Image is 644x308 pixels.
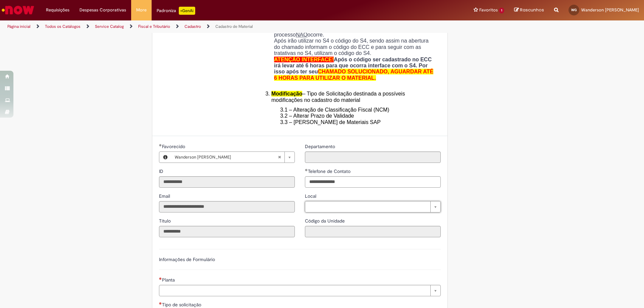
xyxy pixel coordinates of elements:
[305,143,336,149] span: Somente leitura - Departamento
[138,24,170,29] a: Fiscal e Tributário
[308,168,352,174] span: Telefone de Contato
[271,91,436,103] li: – Tipo de Solicitação destinada a possíveis modificações no cadastro do material
[159,226,295,237] input: Título
[184,24,201,29] a: Cadastro
[305,218,346,224] label: Somente leitura - Código da Unidade
[305,151,441,163] input: Departamento
[274,152,284,163] abbr: Limpar campo Favorecido
[159,193,171,199] label: Somente leitura - Email
[159,302,162,305] span: Necessários
[581,7,639,13] span: Wanderson [PERSON_NAME]
[179,7,195,15] p: +GenAi
[159,218,172,224] label: Somente leitura - Título
[162,277,176,283] span: Necessários - Planta
[274,57,433,81] strong: Após o código ser cadastrado no ECC irá levar até 6 horas para que ocorra interface com o S4. Por...
[136,7,147,13] span: More
[280,107,389,125] span: 3.1 – Alteração de Classificação Fiscal (NCM) 3.2 – Alterar Prazo de Validade 3.3 – [PERSON_NAME]...
[305,143,336,150] label: Somente leitura - Departamento
[305,218,346,224] span: Somente leitura - Código da Unidade
[7,24,31,29] a: Página inicial
[520,7,544,13] span: Rascunhos
[215,24,253,29] a: Cadastro de Material
[1,3,35,17] img: ServiceNow
[305,176,441,188] input: Telefone de Contato
[274,38,436,56] p: Após irão utilizar no S4 o código do S4, sendo assim na abertura do chamado informam o código do ...
[571,8,577,12] span: WG
[159,168,165,174] span: Somente leitura - ID
[159,256,215,262] label: Informações de Formulário
[296,32,308,38] u: NÃO
[162,302,203,308] span: Tipo de solicitação
[159,152,171,163] button: Favorecido, Visualizar este registro Wanderson Cristelli Gilbert
[274,57,334,62] span: ATENÇÃO INTERFACE!
[159,285,441,296] a: Limpar campo Planta
[159,144,162,146] span: Obrigatório Preenchido
[274,69,433,80] span: CHAMADO SOLUCIONADO, AGUARDAR ATÉ 6 HORAS PARA UTILIZAR O MATERIAL.
[499,8,504,13] span: 1
[159,193,171,199] span: Somente leitura - Email
[159,277,162,280] span: Necessários
[157,7,195,15] div: Padroniza
[175,152,278,163] span: Wanderson [PERSON_NAME]
[305,201,441,212] a: Limpar campo Local
[79,7,126,13] span: Despesas Corporativas
[95,24,124,29] a: Service Catalog
[159,176,295,188] input: ID
[159,201,295,212] input: Email
[305,169,308,171] span: Obrigatório Preenchido
[171,152,294,163] a: Wanderson [PERSON_NAME]Limpar campo Favorecido
[514,7,544,13] a: Rascunhos
[45,24,80,29] a: Todos os Catálogos
[305,226,441,237] input: Código da Unidade
[5,20,424,33] ul: Trilhas de página
[305,193,318,199] span: Local
[479,7,498,13] span: Favoritos
[271,91,302,97] span: Modificação
[46,7,69,13] span: Requisições
[159,218,172,224] span: Somente leitura - Título
[159,168,165,175] label: Somente leitura - ID
[162,143,186,149] span: Necessários - Favorecido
